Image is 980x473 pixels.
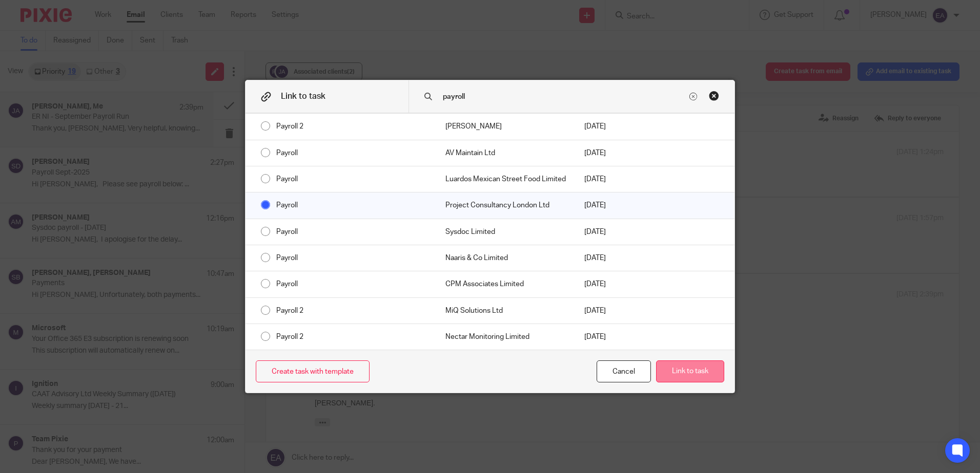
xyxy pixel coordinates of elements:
[435,298,575,324] div: Mark as done
[597,360,651,382] div: Close this dialog window
[266,192,435,218] div: Payroll
[435,140,575,166] div: Mark as done
[266,298,435,324] div: Payroll 2
[574,271,654,297] div: [DATE]
[574,324,654,350] div: [DATE]
[574,114,654,139] div: [DATE]
[266,324,435,350] div: Payroll 2
[656,360,724,382] button: Link to task
[435,219,575,245] div: Mark as done
[574,166,654,192] div: [DATE]
[266,140,435,166] div: Payroll
[266,114,435,139] div: Payroll 2
[435,114,575,139] div: Mark as done
[574,140,654,166] div: [DATE]
[574,298,654,324] div: [DATE]
[574,245,654,271] div: [DATE]
[574,192,654,218] div: [DATE]
[435,271,575,297] div: Mark as done
[266,219,435,245] div: Payroll
[266,166,435,192] div: Payroll
[266,271,435,297] div: Payroll
[574,219,654,245] div: [DATE]
[435,166,575,192] div: Mark as done
[442,91,687,102] input: Search task name or client...
[281,92,325,100] span: Link to task
[435,192,575,218] div: Mark as done
[435,324,575,350] div: Mark as done
[266,245,435,271] div: Payroll
[435,245,575,271] div: Mark as done
[709,91,719,101] div: Close this dialog window
[256,360,370,382] a: Create task with template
